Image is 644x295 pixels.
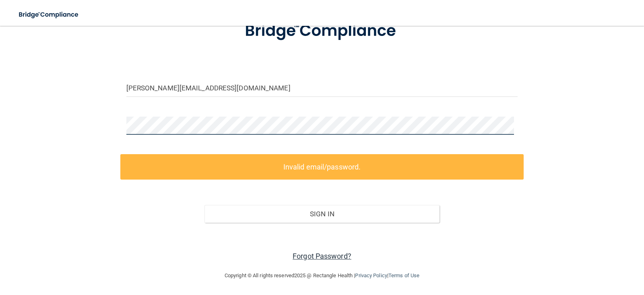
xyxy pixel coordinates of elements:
[120,154,524,180] label: Invalid email/password.
[126,79,518,97] input: Email
[175,263,469,289] div: Copyright © All rights reserved 2025 @ Rectangle Health | |
[355,272,387,278] a: Privacy Policy
[228,10,416,52] img: bridge_compliance_login_screen.278c3ca4.svg
[12,6,86,23] img: bridge_compliance_login_screen.278c3ca4.svg
[204,205,440,223] button: Sign In
[388,272,419,278] a: Terms of Use
[293,252,351,260] a: Forgot Password?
